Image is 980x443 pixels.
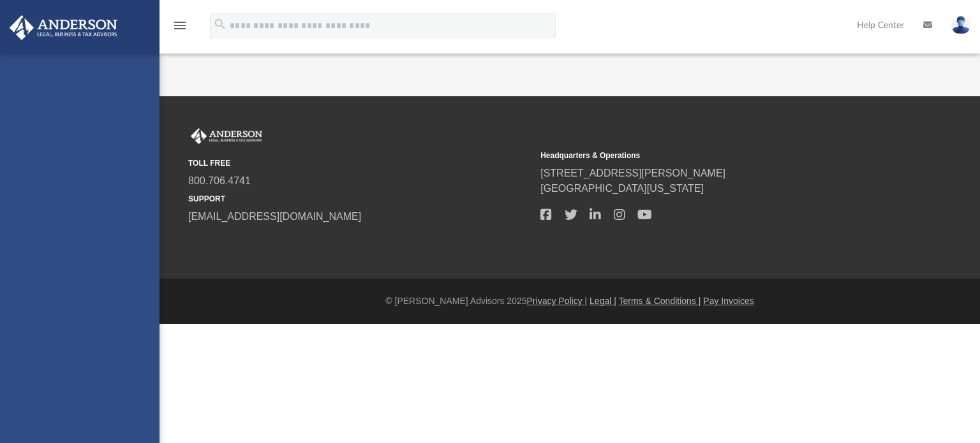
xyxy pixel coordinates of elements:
small: SUPPORT [188,193,531,205]
a: [EMAIL_ADDRESS][DOMAIN_NAME] [188,211,361,222]
img: User Pic [951,16,970,34]
div: © [PERSON_NAME] Advisors 2025 [160,294,980,308]
a: [GEOGRAPHIC_DATA][US_STATE] [540,183,704,194]
a: menu [172,24,188,33]
i: search [213,17,227,31]
a: Privacy Policy | [527,296,588,306]
a: 800.706.4741 [188,175,251,186]
a: Legal | [590,296,616,306]
i: menu [172,18,188,33]
img: Anderson Advisors Platinum Portal [6,15,121,40]
a: Terms & Conditions | [619,296,701,306]
a: [STREET_ADDRESS][PERSON_NAME] [540,168,725,178]
img: Anderson Advisors Platinum Portal [188,128,265,145]
a: Pay Invoices [703,296,754,306]
small: Headquarters & Operations [540,150,884,161]
small: TOLL FREE [188,157,531,169]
